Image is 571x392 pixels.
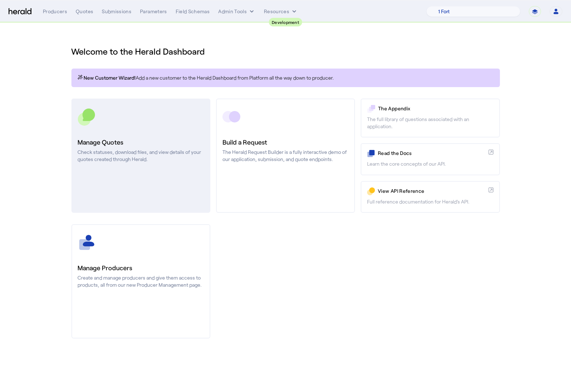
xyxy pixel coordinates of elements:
[78,149,204,163] p: Check statuses, download files, and view details of your quotes created through Herald.
[71,46,500,57] h1: Welcome to the Herald Dashboard
[367,198,493,205] p: Full reference documentation for Herald's API.
[367,116,493,130] p: The full library of questions associated with an application.
[176,8,210,15] div: Field Schemas
[76,8,93,15] div: Quotes
[140,8,167,15] div: Parameters
[378,150,485,157] p: Read the Docs
[367,160,493,167] p: Learn the core concepts of our API.
[102,8,131,15] div: Submissions
[71,224,210,338] a: Manage ProducersCreate and manage producers and give them access to products, all from our new Pr...
[264,8,298,15] button: Resources dropdown menu
[361,143,500,175] a: Read the DocsLearn the core concepts of our API.
[361,99,500,137] a: The AppendixThe full library of questions associated with an application.
[269,18,302,26] div: Development
[71,99,210,213] a: Manage QuotesCheck statuses, download files, and view details of your quotes created through Herald.
[361,181,500,213] a: View API ReferenceFull reference documentation for Herald's API.
[216,99,355,213] a: Build a RequestThe Herald Request Builder is a fully interactive demo of our application, submiss...
[78,137,204,147] h3: Manage Quotes
[9,8,31,15] img: Herald Logo
[78,274,204,288] p: Create and manage producers and give them access to products, all from our new Producer Managemen...
[222,137,349,147] h3: Build a Request
[218,8,255,15] button: internal dropdown menu
[84,74,136,81] span: New Customer Wizard!
[378,187,485,195] p: View API Reference
[78,263,204,273] h3: Manage Producers
[378,105,493,112] p: The Appendix
[77,74,494,81] p: Add a new customer to the Herald Dashboard from Platform all the way down to producer.
[222,149,349,163] p: The Herald Request Builder is a fully interactive demo of our application, submission, and quote ...
[43,8,67,15] div: Producers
